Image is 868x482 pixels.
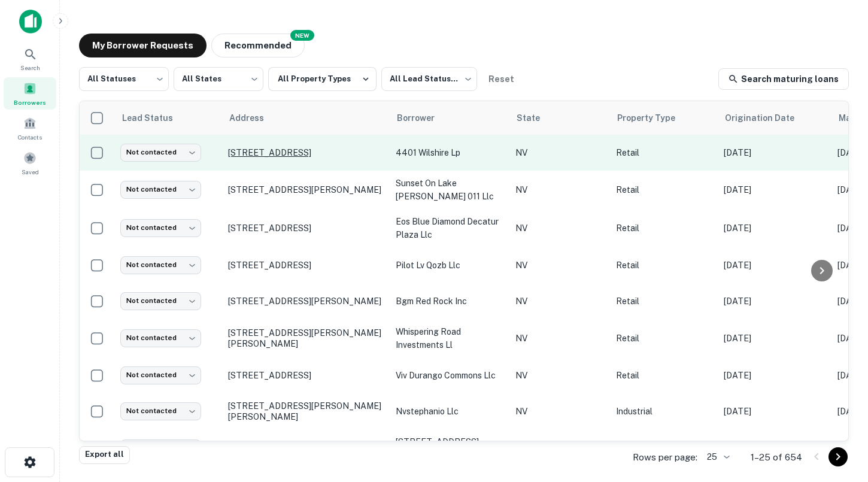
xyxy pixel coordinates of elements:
[228,260,384,271] p: [STREET_ADDRESS]
[724,405,825,418] p: [DATE]
[610,101,718,135] th: Property Type
[120,219,201,237] div: Not contacted
[22,167,39,177] span: Saved
[808,386,868,444] iframe: Chat Widget
[120,439,201,457] div: Not contacted
[228,147,384,158] p: [STREET_ADDRESS]
[718,101,831,135] th: Origination Date
[4,112,56,144] a: Contacts
[515,183,604,196] p: NV
[718,68,849,90] a: Search maturing loans
[724,183,825,196] p: [DATE]
[396,146,503,159] p: 4401 wilshire lp
[396,325,503,351] p: whispering road investments ll
[616,222,712,235] p: Retail
[724,295,825,308] p: [DATE]
[14,98,46,107] span: Borrowers
[397,111,450,125] span: Borrower
[174,63,263,95] div: All States
[509,101,610,135] th: State
[390,101,509,135] th: Borrower
[633,450,697,465] p: Rows per page:
[228,328,384,349] p: [STREET_ADDRESS][PERSON_NAME][PERSON_NAME]
[228,184,384,195] p: [STREET_ADDRESS][PERSON_NAME]
[114,101,222,135] th: Lead Status
[290,30,314,41] div: NEW
[515,259,604,272] p: NV
[515,146,604,159] p: NV
[228,223,384,234] p: [STREET_ADDRESS]
[724,222,825,235] p: [DATE]
[616,295,712,308] p: Retail
[616,146,712,159] p: Retail
[79,446,130,464] button: Export all
[616,259,712,272] p: Retail
[724,259,825,272] p: [DATE]
[515,222,604,235] p: NV
[268,67,377,91] button: All Property Types
[515,369,604,382] p: NV
[396,435,503,462] p: [STREET_ADDRESS][PERSON_NAME] llc
[120,402,201,420] div: Not contacted
[482,67,520,91] button: Reset
[4,147,56,179] a: Saved
[396,295,503,308] p: bgm red rock inc
[120,366,201,384] div: Not contacted
[18,132,42,142] span: Contacts
[396,369,503,382] p: viv durango commons llc
[702,448,732,466] div: 25
[617,111,691,125] span: Property Type
[616,369,712,382] p: Retail
[517,111,556,125] span: State
[120,329,201,347] div: Not contacted
[228,401,384,422] p: [STREET_ADDRESS][PERSON_NAME][PERSON_NAME]
[120,292,201,310] div: Not contacted
[724,146,825,159] p: [DATE]
[229,111,280,125] span: Address
[724,332,825,345] p: [DATE]
[228,370,384,381] p: [STREET_ADDRESS]
[515,332,604,345] p: NV
[120,256,201,274] div: Not contacted
[725,111,810,125] span: Origination Date
[79,63,169,95] div: All Statuses
[616,183,712,196] p: Retail
[396,405,503,418] p: nvstephanio llc
[396,177,503,203] p: sunset on lake [PERSON_NAME] 011 llc
[381,63,477,95] div: All Lead Statuses
[120,181,201,198] div: Not contacted
[20,63,40,72] span: Search
[616,332,712,345] p: Retail
[724,369,825,382] p: [DATE]
[222,101,390,135] th: Address
[4,77,56,110] a: Borrowers
[120,144,201,161] div: Not contacted
[515,405,604,418] p: NV
[396,259,503,272] p: pilot lv qozb llc
[751,450,802,465] p: 1–25 of 654
[19,10,42,34] img: capitalize-icon.png
[515,295,604,308] p: NV
[79,34,207,57] button: My Borrower Requests
[828,447,848,466] button: Go to next page
[228,296,384,307] p: [STREET_ADDRESS][PERSON_NAME]
[396,215,503,241] p: eos blue diamond decatur plaza llc
[616,405,712,418] p: Industrial
[211,34,305,57] button: Recommended
[122,111,189,125] span: Lead Status
[4,43,56,75] a: Search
